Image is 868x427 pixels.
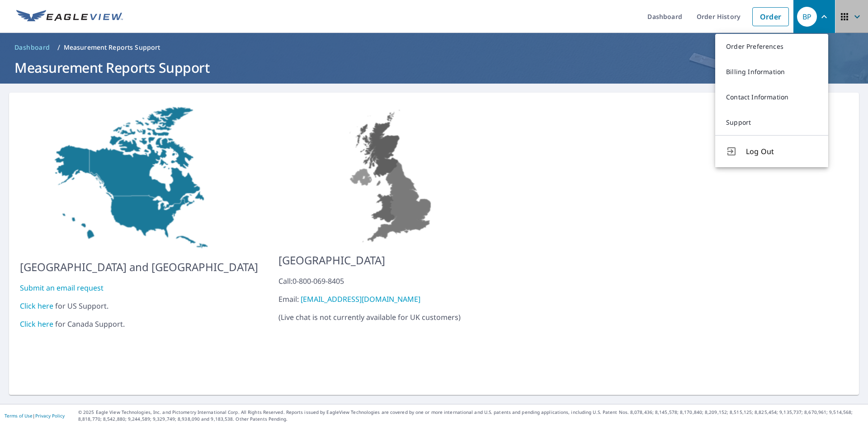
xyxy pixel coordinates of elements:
[78,409,863,422] p: © 2025 Eagle View Technologies, Inc. and Pictometry International Corp. All Rights Reserved. Repo...
[5,413,33,419] a: Terms of Use
[35,413,65,419] a: Privacy Policy
[20,283,104,293] a: Submit an email request
[278,294,506,305] div: Email:
[278,103,506,245] img: US-MAP
[57,42,60,53] li: /
[715,34,828,59] a: Order Preferences
[20,300,258,311] div: for US Support.
[278,276,506,323] p: ( Live chat is not currently available for UK customers )
[715,59,828,84] a: Billing Information
[11,40,857,55] nav: breadcrumb
[20,319,53,329] a: Click here
[5,413,65,418] p: |
[11,58,857,77] h1: Measurement Reports Support
[20,103,258,252] img: US-MAP
[20,319,258,329] div: for Canada Support.
[715,110,828,135] a: Support
[752,7,789,26] a: Order
[278,276,506,286] div: Call: 0-800-069-8405
[20,301,53,311] a: Click here
[64,43,160,52] p: Measurement Reports Support
[14,43,50,52] span: Dashboard
[715,84,828,110] a: Contact Information
[797,7,817,27] div: BP
[301,294,420,304] a: [EMAIL_ADDRESS][DOMAIN_NAME]
[278,252,506,268] p: [GEOGRAPHIC_DATA]
[746,146,817,157] span: Log Out
[715,135,828,167] button: Log Out
[20,259,258,275] p: [GEOGRAPHIC_DATA] and [GEOGRAPHIC_DATA]
[16,10,123,23] img: EV Logo
[11,40,54,55] a: Dashboard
